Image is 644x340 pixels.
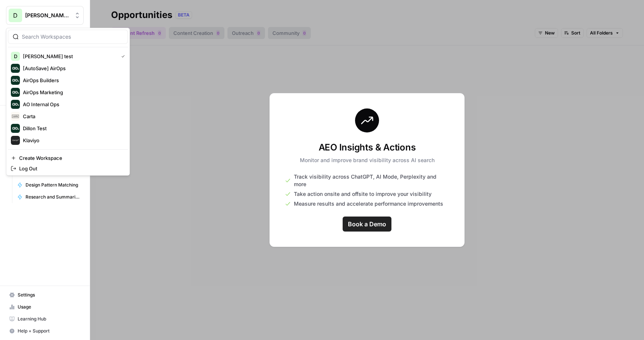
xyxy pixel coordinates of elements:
a: Design Pattern Matching [14,179,84,191]
span: [AutoSave] AirOps [23,65,122,72]
button: Help + Support [6,325,84,337]
a: Create Workspace [8,153,128,163]
span: D [13,11,18,20]
span: AirOps Marketing [23,89,122,96]
span: [PERSON_NAME] test [23,53,115,60]
img: Klaviyo Logo [11,136,20,145]
h3: AEO Insights & Actions [300,141,435,153]
img: AirOps Marketing Logo [11,88,20,97]
span: Design Pattern Matching [26,182,80,188]
a: Log Out [8,163,128,174]
span: AO Internal Ops [23,101,122,108]
a: Usage [6,301,84,313]
span: Create Workspace [19,154,122,162]
span: Measure results and accelerate performance improvements [294,200,443,208]
span: Klaviyo [23,137,122,144]
input: Search Workspaces [22,33,123,41]
span: Learning Hub [18,316,80,322]
img: [AutoSave] AirOps Logo [11,64,20,73]
img: AirOps Builders Logo [11,76,20,85]
span: Log Out [19,165,122,172]
span: [PERSON_NAME] test [25,12,71,19]
a: Book a Demo [343,217,391,232]
div: Workspace: David test [6,28,130,176]
a: Settings [6,289,84,301]
p: Monitor and improve brand visibility across AI search [300,156,435,164]
span: Dillon Test [23,125,122,132]
span: Help + Support [18,328,80,334]
span: Usage [18,304,80,310]
span: D [14,53,17,60]
a: Learning Hub [6,313,84,325]
span: AirOps Builders [23,77,122,84]
span: Take action onsite and offsite to improve your visibility [294,190,432,198]
span: Track visibility across ChatGPT, AI Mode, Perplexity and more [294,173,449,188]
a: Research and Summarize [14,191,84,203]
img: Carta Logo [11,112,20,121]
span: Carta [23,113,122,120]
button: Workspace: David test [6,6,84,25]
span: Research and Summarize [26,194,80,200]
img: Dillon Test Logo [11,124,20,133]
span: Settings [18,292,80,298]
span: Book a Demo [348,220,386,229]
img: AO Internal Ops Logo [11,100,20,109]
